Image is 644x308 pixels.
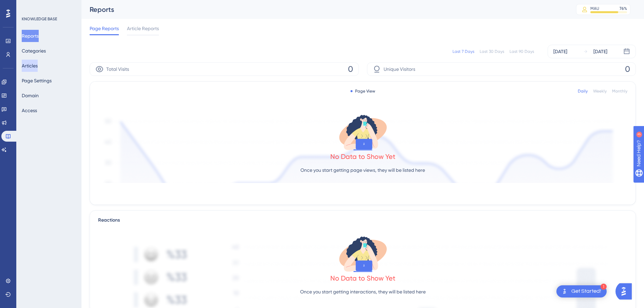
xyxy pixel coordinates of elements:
div: No Data to Show Yet [330,152,395,161]
div: 1 [601,284,607,290]
span: Unique Visitors [384,65,415,73]
div: Monthly [612,88,627,94]
iframe: UserGuiding AI Assistant Launcher [615,281,636,302]
div: No Data to Show Yet [330,273,395,283]
div: Reports [90,5,559,14]
button: Reports [22,30,39,42]
button: Articles [22,60,38,72]
div: Get Started! [571,288,601,295]
span: Need Help? [16,2,42,10]
div: Last 90 Days [510,49,534,54]
p: Once you start getting page views, they will be listed here [300,166,425,174]
div: KNOWLEDGE BASE [22,16,57,22]
div: 76 % [620,6,627,11]
img: launcher-image-alternative-text [560,287,569,295]
span: 0 [625,64,630,75]
button: Categories [22,45,46,57]
button: Page Settings [22,75,52,87]
div: Open Get Started! checklist, remaining modules: 1 [556,285,607,297]
button: Access [22,104,37,117]
div: 3 [47,3,49,9]
div: Daily [578,88,588,94]
span: Article Reports [127,24,159,33]
p: Once you start getting interactions, they will be listed here [300,288,426,296]
div: [DATE] [553,47,567,56]
div: Weekly [593,88,607,94]
div: MAU [590,6,599,11]
span: 0 [348,64,353,75]
span: Total Visits [106,65,129,73]
div: [DATE] [593,47,607,56]
div: Reactions [98,216,627,224]
div: Page View [350,88,375,94]
span: Page Reports [90,24,119,33]
button: Domain [22,89,39,102]
div: Last 7 Days [453,49,474,54]
div: Last 30 Days [480,49,504,54]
